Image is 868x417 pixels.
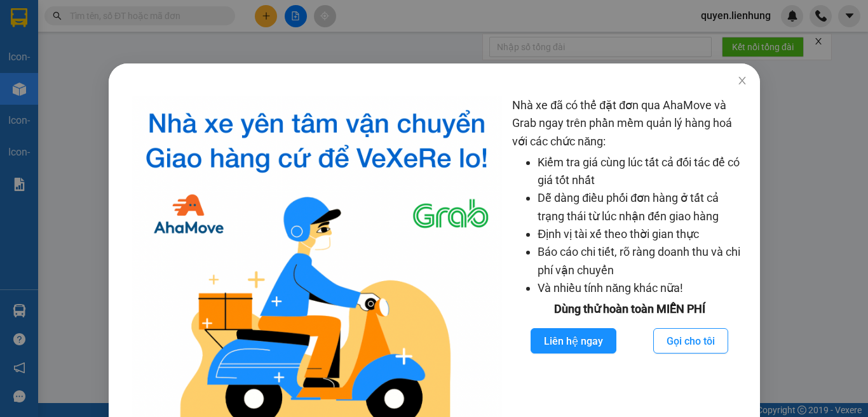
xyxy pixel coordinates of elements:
[667,333,715,349] span: Gọi cho tôi
[538,225,747,243] li: Định vị tài xế theo thời gian thực
[531,328,616,354] button: Liên hệ ngay
[724,63,759,99] button: Close
[512,300,747,318] div: Dùng thử hoàn toàn MIỄN PHÍ
[544,333,603,349] span: Liên hệ ngay
[538,243,747,279] li: Báo cáo chi tiết, rõ ràng doanh thu và chi phí vận chuyển
[538,154,747,190] li: Kiểm tra giá cùng lúc tất cả đối tác để có giá tốt nhất
[538,279,747,297] li: Và nhiều tính năng khác nữa!
[653,328,728,354] button: Gọi cho tôi
[736,76,747,86] span: close
[538,189,747,225] li: Dễ dàng điều phối đơn hàng ở tất cả trạng thái từ lúc nhận đến giao hàng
